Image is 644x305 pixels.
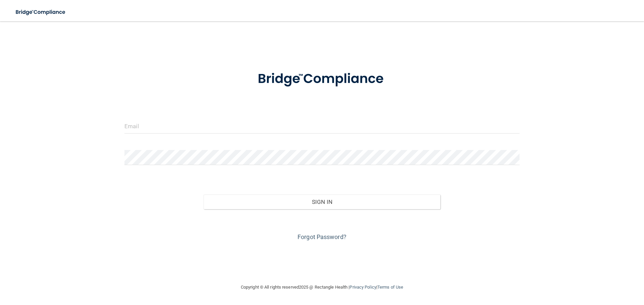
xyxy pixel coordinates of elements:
[10,5,72,19] img: bridge_compliance_login_screen.278c3ca4.svg
[377,285,403,290] a: Terms of Use
[298,233,346,240] a: Forgot Password?
[244,62,400,96] img: bridge_compliance_login_screen.278c3ca4.svg
[204,195,441,209] button: Sign In
[124,119,520,134] input: Email
[350,285,376,290] a: Privacy Policy
[200,277,444,298] div: Copyright © All rights reserved 2025 @ Rectangle Health | |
